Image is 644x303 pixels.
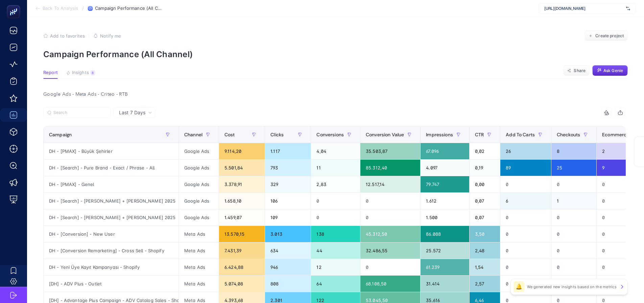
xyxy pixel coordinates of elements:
[360,160,420,176] div: 85.312,40
[43,70,58,75] span: Report
[119,109,145,116] span: Last 7 Days
[179,193,219,209] div: Google Ads
[179,143,219,159] div: Google Ads
[500,176,551,192] div: 0
[179,176,219,192] div: Google Ads
[470,276,500,292] div: 2,57
[527,284,617,289] p: We generated new insights based on the metrics
[360,209,420,226] div: 0
[360,259,420,275] div: 0
[500,276,551,292] div: 0
[100,33,121,39] span: Notify me
[311,193,360,209] div: 0
[592,65,628,76] button: Ask Genie
[44,226,178,242] div: DH - [Conversion] - New User
[311,242,360,259] div: 44
[311,276,360,292] div: 64
[500,193,551,209] div: 6
[311,176,360,192] div: 2,83
[514,281,524,292] div: 🔔
[265,143,311,159] div: 1.117
[500,160,551,176] div: 89
[603,68,623,73] span: Ask Genie
[38,90,631,99] div: Google Ads - Meta Ads - Criteo - RTB
[72,70,89,75] span: Insights
[551,242,596,259] div: 0
[219,160,265,176] div: 5.501,84
[551,176,596,192] div: 0
[179,226,219,242] div: Meta Ads
[360,143,420,159] div: 35.503,87
[44,276,178,292] div: [DH] - ADV Plus - Outlet
[421,143,469,159] div: 67.096
[360,276,420,292] div: 68.108,50
[95,6,163,11] span: Campaign Performance (All Channel)
[551,160,596,176] div: 25
[184,132,202,137] span: Channel
[219,143,265,159] div: 9.114,20
[585,30,628,41] button: Create project
[44,259,178,275] div: DH - Yeni Üye Kayıt Kampanyası - Shopify
[53,110,107,115] input: Search
[551,226,596,242] div: 0
[421,259,469,275] div: 61.239
[44,193,178,209] div: DH - [Search] - [PERSON_NAME] + [PERSON_NAME] 2025
[470,143,500,159] div: 0,02
[219,259,265,275] div: 6.424,88
[179,160,219,176] div: Google Ads
[265,160,311,176] div: 793
[470,176,500,192] div: 0,00
[90,70,95,75] div: 8
[426,132,453,137] span: Impressions
[366,132,404,137] span: Conversion Value
[360,176,420,192] div: 12.517,14
[470,259,500,275] div: 1,54
[179,209,219,226] div: Google Ads
[311,226,360,242] div: 138
[265,176,311,192] div: 329
[551,259,596,275] div: 0
[265,276,311,292] div: 808
[470,209,500,226] div: 0,07
[219,193,265,209] div: 1.658,10
[311,209,360,226] div: 0
[44,143,178,159] div: DH - [PMAX] - Büyük Şehirler
[500,242,551,259] div: 0
[500,226,551,242] div: 0
[44,209,178,226] div: DH - [Search] - [PERSON_NAME] + [PERSON_NAME] 2025
[311,160,360,176] div: 11
[265,226,311,242] div: 3.013
[179,242,219,259] div: Meta Ads
[360,226,420,242] div: 45.312,50
[316,132,344,137] span: Conversions
[50,33,85,39] span: Add to favorites
[551,209,596,226] div: 0
[43,33,85,39] button: Add to favorites
[557,132,580,137] span: Checkouts
[179,276,219,292] div: Meta Ads
[421,242,469,259] div: 25.572
[179,259,219,275] div: Meta Ads
[44,242,178,259] div: DH - [Conversion Remarketing] - Cross Sell - Shopify
[265,259,311,275] div: 946
[563,65,590,76] button: Share
[360,242,420,259] div: 32.486,55
[421,276,469,292] div: 31.414
[551,193,596,209] div: 1
[626,5,630,12] img: svg%3e
[49,132,72,137] span: Campaign
[544,6,623,11] span: [URL][DOMAIN_NAME]
[500,143,551,159] div: 26
[44,160,178,176] div: DH - [Search] - Pure Brand - Exact / Phrase - All
[421,176,469,192] div: 79.747
[470,226,500,242] div: 3,50
[224,132,235,137] span: Cost
[82,5,84,11] span: /
[421,193,469,209] div: 1.612
[421,226,469,242] div: 86.088
[270,132,284,137] span: Clicks
[360,193,420,209] div: 0
[265,193,311,209] div: 106
[43,49,628,59] p: Campaign Performance (All Channel)
[470,193,500,209] div: 0,07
